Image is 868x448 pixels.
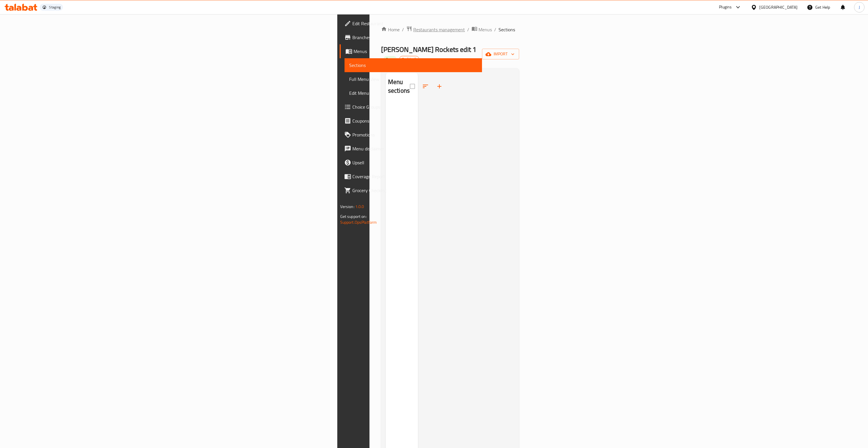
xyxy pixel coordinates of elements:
div: Plugins [719,4,732,11]
span: Sections [499,26,515,33]
span: import [487,50,514,58]
span: Sections [349,62,478,69]
a: Edit Menu [345,86,482,100]
span: Get support on: [340,213,367,220]
span: Menus [354,48,478,55]
a: Choice Groups [340,100,482,114]
a: Branches [340,30,482,44]
div: [GEOGRAPHIC_DATA] [759,4,798,10]
span: Version: [340,203,354,210]
span: Menus [479,26,492,33]
span: Grocery Checklist [352,187,478,194]
a: Upsell [340,156,482,170]
span: Promotions [352,131,478,138]
span: Edit Restaurant [352,20,478,27]
span: Coverage Report [352,173,478,180]
a: Edit Restaurant [340,17,482,30]
span: Upsell [352,159,478,166]
span: Edit Menu [349,90,478,96]
button: import [482,49,519,59]
a: Grocery Checklist [340,183,482,197]
span: 1.0.0 [355,203,364,210]
a: Menus [340,44,482,58]
span: J [859,4,860,10]
a: Menu disclaimer [340,142,482,156]
a: Support.OpsPlatform [340,218,377,226]
a: Coverage Report [340,170,482,183]
a: Coupons [340,114,482,128]
nav: Menu sections [386,100,418,105]
div: Staging [49,5,61,10]
span: Coupons [352,117,478,124]
a: Sections [345,58,482,72]
span: Menu disclaimer [352,145,478,152]
li: / [494,26,496,33]
span: Choice Groups [352,103,478,110]
span: Branches [352,34,478,41]
a: Full Menu View [345,72,482,86]
a: Promotions [340,128,482,142]
span: Full Menu View [349,76,478,83]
